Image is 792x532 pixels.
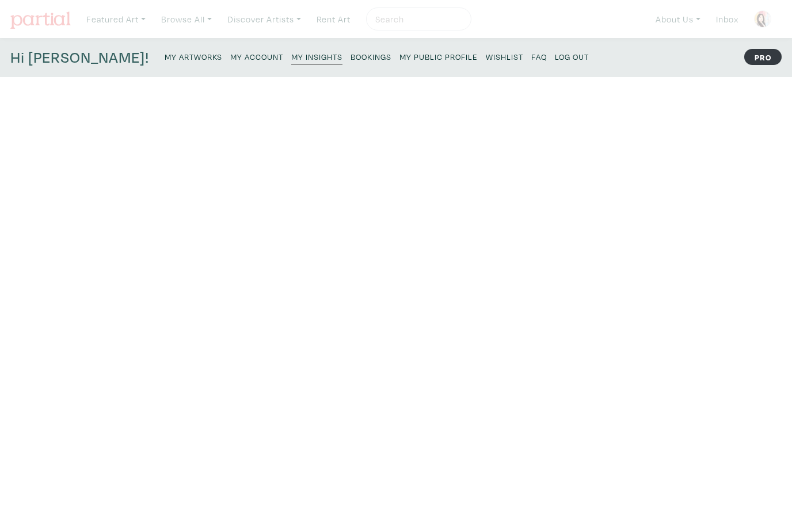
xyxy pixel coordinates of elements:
small: Bookings [351,51,391,62]
small: My Artworks [165,51,222,62]
a: About Us [650,7,706,31]
small: My Public Profile [399,51,478,62]
a: Featured Art [81,7,151,31]
strong: PRO [744,49,782,65]
a: My Account [230,48,283,64]
a: Browse All [156,7,217,31]
a: Discover Artists [222,7,306,31]
img: phpThumb.php [754,10,771,28]
a: Wishlist [486,48,523,64]
a: My Insights [291,48,342,64]
input: Search [374,12,460,26]
a: My Public Profile [399,48,478,64]
h4: Hi [PERSON_NAME]! [10,48,149,67]
a: Inbox [711,7,744,31]
a: My Artworks [165,48,222,64]
small: My Account [230,51,283,62]
a: FAQ [531,48,547,64]
small: FAQ [531,51,547,62]
a: Rent Art [311,7,356,31]
small: Log Out [555,51,589,62]
a: Bookings [351,48,391,64]
small: My Insights [291,51,342,62]
a: Log Out [555,48,589,64]
small: Wishlist [486,51,523,62]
